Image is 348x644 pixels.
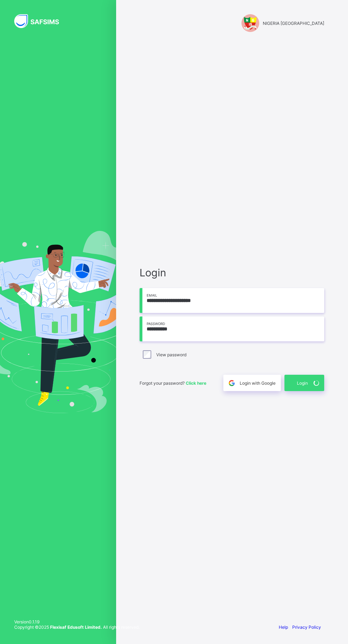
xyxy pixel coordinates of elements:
[14,14,67,28] img: SAFSIMS Logo
[292,624,321,630] a: Privacy Policy
[50,624,102,630] strong: Flexisaf Edusoft Limited.
[140,380,206,386] span: Forgot your password?
[263,21,324,26] span: NIGERIA [GEOGRAPHIC_DATA]
[14,619,140,624] span: Version 0.1.19
[279,624,288,630] a: Help
[186,380,206,386] a: Click here
[14,624,140,630] span: Copyright © 2025 All rights reserved.
[297,380,308,386] span: Login
[156,352,186,357] label: View password
[228,379,236,387] img: google.396cfc9801f0270233282035f929180a.svg
[140,266,324,279] span: Login
[240,380,276,386] span: Login with Google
